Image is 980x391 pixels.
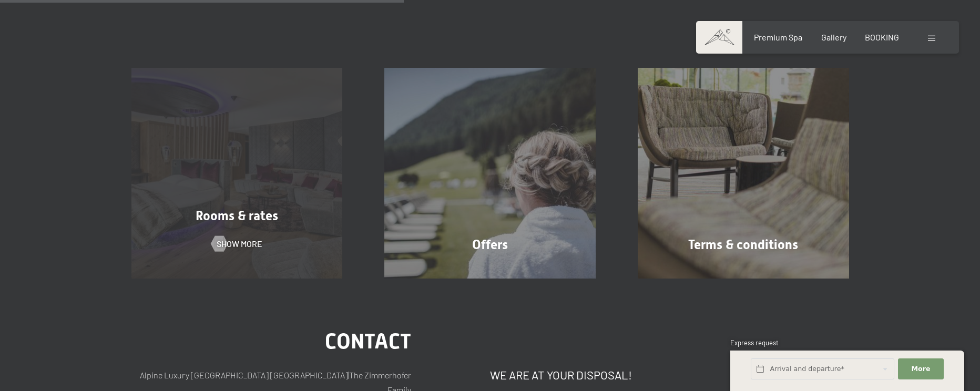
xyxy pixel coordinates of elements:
span: More [912,364,931,374]
span: Offers [472,237,508,252]
button: More [898,358,943,380]
a: Premium Spa [754,32,802,42]
span: Terms & conditions [688,237,798,252]
span: | [348,370,349,380]
span: Contact [325,329,411,354]
a: Online reservations at Hotel Schwarzenstein in Italy Terms & conditions [617,68,870,279]
span: Rooms & rates [196,208,278,223]
a: Gallery [821,32,846,42]
span: Express request [730,338,779,347]
a: Online reservations at Hotel Schwarzenstein in Italy Offers [363,68,617,279]
a: BOOKING [865,32,899,42]
span: We are at your disposal! [490,368,632,382]
a: Online reservations at Hotel Schwarzenstein in Italy Rooms & rates Show more [110,68,364,279]
span: Show more [217,238,262,250]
